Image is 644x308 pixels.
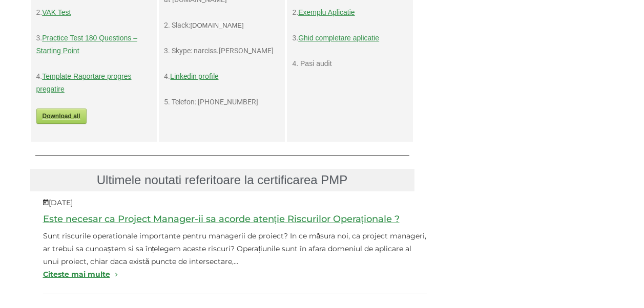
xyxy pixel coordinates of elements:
span: [DOMAIN_NAME] [190,21,243,29]
a: Download all [36,108,87,124]
span: [DATE] [43,198,73,207]
p: 5. Telefon: [PHONE_NUMBER] [164,96,280,108]
p: 2. Slack: [164,19,280,32]
a: Exemplu Aplicatie [298,8,355,16]
a: Practice Test 180 Questions – Starting Point [36,34,137,55]
p: 3. [292,32,408,45]
p: 4. [36,70,152,96]
a: Ghid completare aplicatie [298,34,379,42]
p: 3. [36,32,152,57]
p: 2. [292,6,408,19]
a: Este necesar ca Project Manager-ii sa acorde atenție Riscurilor Operaționale ? [43,213,400,225]
h3: Ultimele noutati referitoare la certificarea PMP [35,174,409,186]
a: Template Raportare progres pregatire [36,72,132,93]
p: 4. Pasi audit [292,57,408,70]
a: Citeste mai multe [43,268,427,281]
a: VAK Test [42,8,71,16]
a: Linkedin profile [170,72,218,80]
p: 3. Skype: narciss.[PERSON_NAME] [164,45,280,57]
p: 2. [36,6,152,19]
p: 4. [164,70,280,83]
section: Sunt riscurile operationale importante pentru managerii de proiect? In ce măsura noi, ca project ... [43,230,427,268]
